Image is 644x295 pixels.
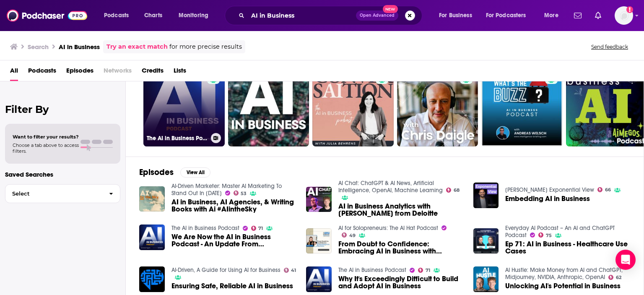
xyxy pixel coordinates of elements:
[397,65,478,146] a: 50
[546,234,552,238] span: 75
[147,135,208,142] h3: The AI in Business Podcast
[233,6,430,25] div: Search podcasts, credits, & more...
[7,8,87,23] img: Podchaser - Follow, Share and Rate Podcasts
[473,266,499,292] img: Unlocking AI's Potential in Business
[454,188,460,192] span: 68
[66,64,93,81] a: Episodes
[433,9,483,22] button: open menu
[505,282,621,290] span: Unlocking AI's Potential in Business
[169,42,242,52] span: for more precise results
[473,228,499,254] a: Ep 71: AI in Business - Healthcare Use Cases
[143,65,225,146] a: 71The AI in Business Podcast
[139,167,174,178] h2: Episodes
[360,13,395,18] span: Open Advanced
[142,64,164,81] a: Credits
[5,170,120,178] p: Saved Searches
[538,9,569,22] button: open menu
[258,227,263,230] span: 71
[291,269,296,272] span: 41
[439,10,472,21] span: For Business
[284,268,296,273] a: 41
[104,64,132,81] span: Networks
[615,6,633,25] img: User Profile
[626,6,633,13] svg: Add a profile image
[139,266,165,292] img: Ensuring Safe, Reliable AI in Business
[139,225,165,250] img: We Are Now the AI in Business Podcast - An Update From Dan
[505,266,623,281] a: AI Hustle: Make Money from AI and ChatGPT, Midjourney, NVIDIA, Anthropic, OpenAI
[616,276,621,279] span: 62
[480,9,538,22] button: open menu
[171,233,296,248] a: We Are Now the AI in Business Podcast - An Update From Dan
[171,233,296,248] span: We Are Now the AI in Business Podcast - An Update From [PERSON_NAME]
[173,9,219,22] button: open menu
[251,226,263,231] a: 71
[179,10,208,21] span: Monitoring
[306,228,332,254] img: From Doubt to Confidence: Embracing AI in Business with Emily Baillie
[139,9,167,22] a: Charts
[538,232,552,238] a: 75
[356,10,398,21] button: Open AdvancedNew
[338,275,463,290] span: Why It's Exceedingly Difficult to Build and Adopt AI in Business
[139,186,165,212] img: AI in Business, AI Agencies, & Writing Books with Ai #AIintheSky
[481,65,563,146] a: 41
[505,186,594,193] a: Azeem Azhar's Exponential View
[174,64,186,81] a: Lists
[98,9,140,22] button: open menu
[228,65,309,146] a: 47
[338,240,463,255] a: From Doubt to Confidence: Embracing AI in Business with Emily Baillie
[5,184,120,203] button: Select
[338,180,443,194] a: AI Chat: ChatGPT & AI News, Artificial Intelligence, OpenAI, Machine Learning
[473,183,499,208] img: Embedding AI in Business
[171,198,296,213] a: AI in Business, AI Agencies, & Writing Books with Ai #AIintheSky
[338,240,463,255] span: From Doubt to Confidence: Embracing AI in Business with [PERSON_NAME]
[28,64,56,81] a: Podcasts
[28,43,49,51] h3: Search
[171,266,280,274] a: AI-Driven, A Guide for Using AI for Business
[426,269,430,272] span: 71
[104,10,129,21] span: Podcasts
[605,188,611,192] span: 66
[171,183,282,197] a: AI-Driven Marketer: Master AI Marketing To Stand Out In 2025
[342,232,356,238] a: 49
[615,250,636,270] div: Open Intercom Messenger
[615,6,633,25] button: Show profile menu
[592,8,605,23] a: Show notifications dropdown
[171,225,239,232] a: The AI in Business Podcast
[589,43,631,50] button: Send feedback
[234,191,247,196] a: 53
[505,225,615,239] a: Everyday AI Podcast – An AI and ChatGPT Podcast
[10,64,18,81] a: All
[505,195,590,202] span: Embedding AI in Business
[338,203,463,217] span: AI in Business Analytics with [PERSON_NAME] from Deloitte
[241,192,247,196] span: 53
[5,191,102,196] span: Select
[306,187,332,212] img: AI in Business Analytics with Jim Rowan from Deloitte
[383,5,398,13] span: New
[349,234,356,238] span: 49
[306,266,332,292] img: Why It's Exceedingly Difficult to Build and Adopt AI in Business
[418,268,430,273] a: 71
[338,203,463,217] a: AI in Business Analytics with Jim Rowan from Deloitte
[597,187,611,192] a: 66
[505,240,630,255] a: Ep 71: AI in Business - Healthcare Use Cases
[13,134,79,140] span: Want to filter your results?
[5,103,120,115] h2: Filter By
[171,282,293,290] a: Ensuring Safe, Reliable AI in Business
[571,8,585,23] a: Show notifications dropdown
[544,10,558,21] span: More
